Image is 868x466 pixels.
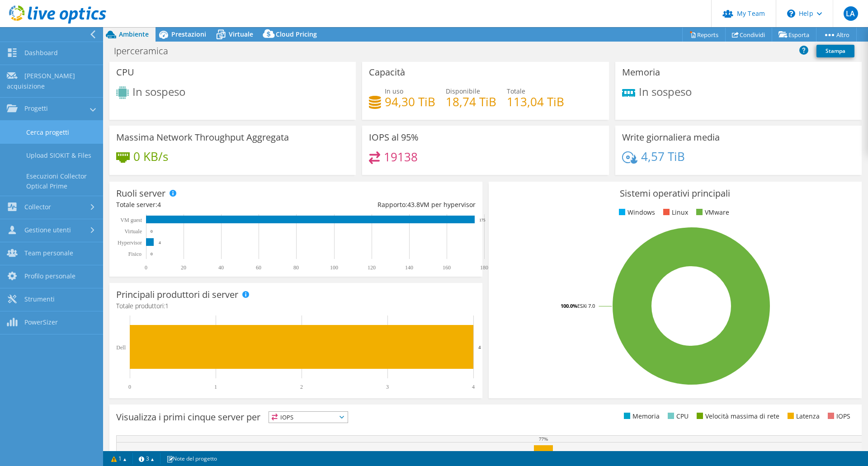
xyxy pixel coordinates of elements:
[116,200,296,210] div: Totale server:
[561,302,577,309] tspan: 100.0%
[384,152,418,162] h4: 19138
[132,453,160,464] a: 3
[495,188,855,198] h3: Sistemi operativi principali
[622,67,660,77] h3: Memoria
[293,264,299,271] text: 80
[844,6,858,21] span: LA
[507,97,564,107] h4: 113,04 TiB
[171,30,206,38] span: Prestazioni
[661,207,688,217] li: Linux
[480,264,488,271] text: 180
[665,411,689,421] li: CPU
[639,84,692,99] span: In sospeso
[446,97,496,107] h4: 18,74 TiB
[132,84,185,99] span: In sospeso
[369,67,405,77] h3: Capacità
[369,132,419,142] h3: IOPS al 95%
[159,240,161,245] text: 4
[120,217,142,223] text: VM guest
[276,30,317,38] span: Cloud Pricing
[110,46,182,56] h1: Iperceramica
[368,264,376,271] text: 120
[145,264,147,271] text: 0
[160,453,223,464] a: Note del progetto
[116,290,238,300] h3: Principali produttori di server
[472,384,475,390] text: 4
[694,207,729,217] li: VMware
[622,132,720,142] h3: Write giornaliera media
[116,344,126,351] text: Dell
[407,200,420,209] span: 43.8
[181,264,186,271] text: 20
[165,301,169,310] span: 1
[785,411,820,421] li: Latenza
[787,9,795,18] svg: \n
[218,264,224,271] text: 40
[385,97,435,107] h4: 94,30 TiB
[151,252,153,256] text: 0
[479,218,486,222] text: 175
[641,151,685,161] h4: 4,57 TiB
[119,30,149,38] span: Ambiente
[385,87,403,95] span: In uso
[116,67,134,77] h3: CPU
[105,453,133,464] a: 1
[269,412,348,423] span: IOPS
[446,87,480,95] span: Disponibile
[118,240,142,246] text: Hypervisor
[116,132,289,142] h3: Massima Network Throughput Aggregata
[116,301,476,311] h4: Totale produttori:
[577,302,595,309] tspan: ESXi 7.0
[256,264,261,271] text: 60
[128,384,131,390] text: 0
[151,229,153,234] text: 0
[133,151,168,161] h4: 0 KB/s
[507,87,525,95] span: Totale
[478,344,481,350] text: 4
[443,264,451,271] text: 160
[296,200,475,210] div: Rapporto: VM per hypervisor
[116,188,165,198] h3: Ruoli server
[214,384,217,390] text: 1
[617,207,655,217] li: Windows
[694,411,779,421] li: Velocità massima di rete
[405,264,413,271] text: 140
[772,28,816,42] a: Esporta
[300,384,303,390] text: 2
[128,251,142,257] text: Fisico
[124,228,142,235] text: Virtuale
[816,45,854,57] a: Stampa
[386,384,389,390] text: 3
[682,28,726,42] a: Reports
[816,28,857,42] a: Altro
[330,264,338,271] text: 100
[229,30,253,38] span: Virtuale
[725,28,772,42] a: Condividi
[622,411,660,421] li: Memoria
[157,200,161,209] span: 4
[539,436,548,442] text: 77%
[826,411,850,421] li: IOPS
